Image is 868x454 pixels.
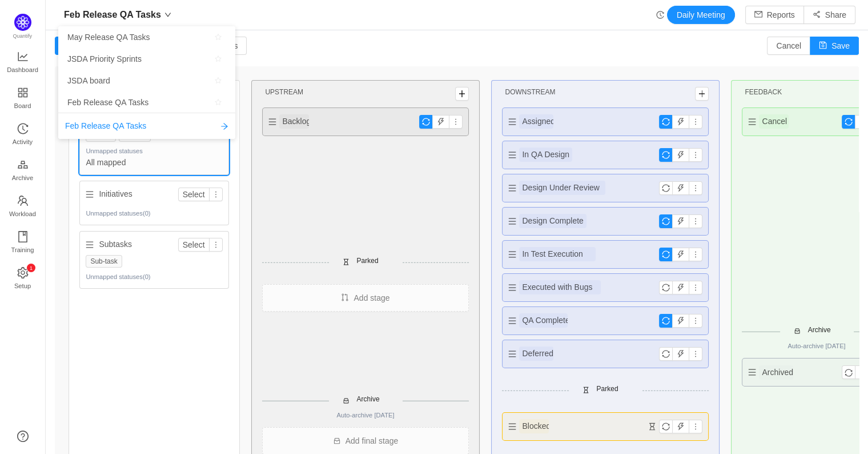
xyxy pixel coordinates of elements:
[17,87,29,110] a: Board
[689,148,702,162] button: icon: more
[164,11,171,18] i: icon: down
[689,314,702,328] button: icon: more
[672,214,689,228] button: icon: thunderbolt
[86,157,126,169] span: All mapped
[656,11,664,19] i: icon: history
[842,115,855,129] button: icon: sync
[86,190,94,198] i: icon: menu
[803,6,855,24] button: icon: share-altShare
[17,160,29,182] a: Archive
[86,241,94,249] i: icon: menu
[672,420,689,433] button: icon: thunderbolt
[748,368,756,376] i: icon: menu
[689,214,702,228] button: icon: more
[178,238,210,252] button: Select
[17,123,29,134] i: icon: history
[582,387,589,393] i: icon: hourglass
[86,148,143,154] small: Unmapped statuses
[27,264,35,272] sup: 1
[794,328,801,334] i: icon: inbox
[17,159,29,170] i: icon: gold
[86,255,122,268] span: Sub-task
[672,148,689,162] button: icon: thunderbolt
[65,120,228,132] a: Feb Release QA Tasksicon: arrow-right
[508,217,516,225] i: icon: menu
[17,51,29,74] a: Dashboard
[262,284,468,312] button: icon: pull-requestAdd stage
[64,6,161,24] span: Feb Release QA Tasks
[17,195,29,206] i: icon: team
[659,181,673,195] button: icon: sync
[672,347,689,361] button: icon: thunderbolt
[667,6,735,24] button: Daily Meeting
[689,347,702,361] button: icon: more
[787,342,845,351] small: Auto-archive [DATE]
[336,411,394,420] small: Auto-archive [DATE]
[672,115,689,129] button: icon: thunderbolt
[343,397,349,404] i: icon: inbox
[842,365,855,379] button: icon: sync
[17,231,29,242] i: icon: book
[268,118,276,126] i: icon: menu
[210,52,226,66] button: icon: star
[672,248,689,261] button: icon: thunderbolt
[508,423,516,431] i: icon: menu
[178,188,210,201] button: Select
[29,264,32,272] p: 1
[689,115,702,129] button: icon: more
[508,118,516,126] i: icon: menu
[659,314,673,328] button: icon: sync
[672,314,689,328] button: icon: thunderbolt
[12,166,33,189] span: Archive
[508,317,516,325] i: icon: menu
[209,188,223,201] button: icon: more
[67,50,142,67] span: JSDA Priority Sprints
[209,238,223,252] button: icon: more
[210,74,226,87] button: icon: star
[14,94,31,117] span: Board
[143,273,151,280] span: (0)
[14,274,31,297] span: Setup
[11,238,34,261] span: Training
[689,181,702,195] button: icon: more
[17,196,29,218] a: Workload
[672,281,689,294] button: icon: thunderbolt
[65,120,146,132] span: Feb Release QA Tasks
[14,14,31,31] img: Quantify
[449,115,463,129] button: icon: more
[659,148,673,162] button: icon: sync
[210,95,226,109] button: icon: star
[508,250,516,258] i: icon: menu
[659,115,673,129] button: icon: sync
[17,268,29,290] a: icon: settingSetup
[17,267,29,278] i: icon: setting
[767,37,810,55] button: Cancel
[17,431,29,442] a: icon: question-circle
[508,350,516,358] i: icon: menu
[343,258,349,265] i: icon: hourglass
[689,281,702,294] button: icon: more
[13,33,33,39] span: Quantify
[7,58,38,81] span: Dashboard
[210,30,226,44] button: icon: star
[659,347,673,361] button: icon: sync
[432,115,449,129] button: icon: thunderbolt
[508,151,516,159] i: icon: menu
[689,248,702,261] button: icon: more
[648,423,656,431] i: icon: hourglass
[17,232,29,254] a: Training
[745,6,804,24] button: icon: mailReports
[220,122,228,130] i: icon: arrow-right
[659,214,673,228] button: icon: sync
[689,420,702,433] button: icon: more
[67,94,148,111] span: Feb Release QA Tasks
[13,130,33,153] span: Activity
[695,87,709,101] button: icon: plus
[508,284,516,292] i: icon: menu
[17,87,29,98] i: icon: appstore
[748,118,756,126] i: icon: menu
[810,37,859,55] button: icon: saveSave
[455,87,469,101] button: icon: plus
[86,210,150,217] small: Unmapped statuses
[67,29,150,46] span: May Release QA Tasks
